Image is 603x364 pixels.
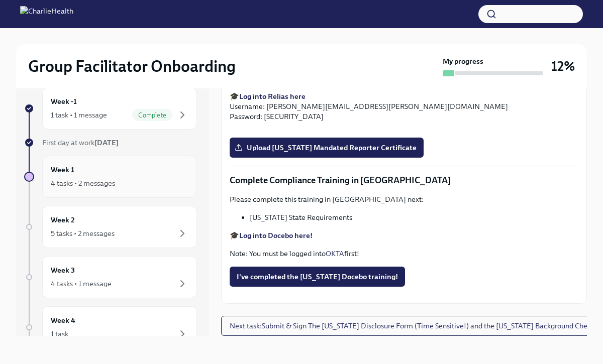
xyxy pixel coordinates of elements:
[230,267,405,287] button: I've completed the [US_STATE] Docebo training!
[51,164,74,175] h6: Week 1
[250,212,578,222] li: [US_STATE] State Requirements
[443,56,483,66] strong: My progress
[239,231,313,240] a: Log into Docebo here!
[132,111,172,119] span: Complete
[230,91,578,122] p: 🎓 Username: [PERSON_NAME][EMAIL_ADDRESS][PERSON_NAME][DOMAIN_NAME] Password: [SECURITY_DATA]
[24,138,197,148] a: First day at work[DATE]
[24,256,197,298] a: Week 34 tasks • 1 message
[221,316,603,336] button: Next task:Submit & Sign The [US_STATE] Disclosure Form (Time Sensitive!) and the [US_STATE] Backg...
[326,249,344,258] a: OKTA
[94,138,119,147] strong: [DATE]
[51,315,75,326] h6: Week 4
[24,87,197,130] a: Week -11 task • 1 messageComplete
[239,92,306,101] a: Log into Relias here
[51,214,75,225] h6: Week 2
[51,329,68,339] div: 1 task
[24,306,197,348] a: Week 41 task
[230,249,578,259] p: Note: You must be logged into first!
[230,138,424,158] label: Upload [US_STATE] Mandated Reporter Certificate
[51,228,115,238] div: 5 tasks • 2 messages
[24,156,197,198] a: Week 14 tasks • 2 messages
[551,57,575,75] h3: 12%
[51,178,115,188] div: 4 tasks • 2 messages
[24,206,197,248] a: Week 25 tasks • 2 messages
[51,110,107,120] div: 1 task • 1 message
[230,230,578,240] p: 🎓
[230,194,578,204] p: Please complete this training in [GEOGRAPHIC_DATA] next:
[20,6,73,22] img: CharlieHealth
[28,56,236,76] h2: Group Facilitator Onboarding
[42,138,119,147] span: First day at work
[51,96,77,107] h6: Week -1
[237,143,417,153] span: Upload [US_STATE] Mandated Reporter Certificate
[51,279,112,289] div: 4 tasks • 1 message
[230,174,578,186] p: Complete Compliance Training in [GEOGRAPHIC_DATA]
[237,272,398,282] span: I've completed the [US_STATE] Docebo training!
[51,265,75,276] h6: Week 3
[230,321,594,331] span: Next task : Submit & Sign The [US_STATE] Disclosure Form (Time Sensitive!) and the [US_STATE] Bac...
